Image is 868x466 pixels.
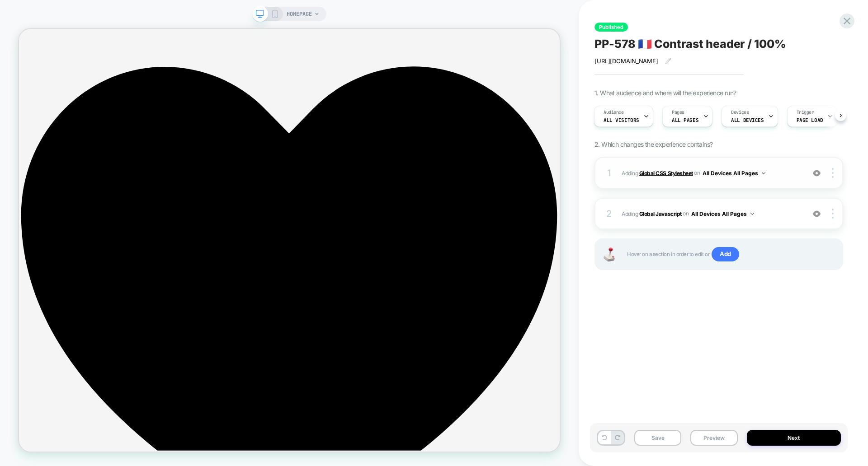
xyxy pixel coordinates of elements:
div: 1 [604,165,613,181]
img: close [832,168,834,178]
span: All Visitors [604,117,639,123]
button: All Devices All Pages [703,168,765,179]
span: Devices [731,109,749,116]
b: Global CSS Stylesheet [639,169,693,176]
img: crossed eye [813,169,821,177]
span: Page Load [797,117,823,123]
span: Adding [622,208,800,219]
img: close [832,209,834,219]
img: down arrow [762,172,765,174]
span: HOMEPAGE [287,7,312,21]
span: Pages [672,109,684,116]
span: Add [712,247,739,261]
span: Audience [604,109,624,116]
img: Joystick [600,247,618,261]
img: down arrow [750,213,754,215]
span: on [683,209,689,219]
span: PP-578 🇫🇷 Contrast header / 100% [594,37,786,51]
span: ALL DEVICES [731,117,764,123]
span: [URL][DOMAIN_NAME] [594,57,658,65]
span: Hover on a section in order to edit or [627,247,833,261]
img: crossed eye [813,210,821,218]
button: All Devices All Pages [691,208,754,219]
div: 2 [604,205,613,222]
span: on [694,168,700,178]
span: Published [594,23,628,32]
b: Global Javascript [639,210,682,217]
button: Save [634,430,681,446]
span: Trigger [797,109,814,116]
span: ALL PAGES [672,117,698,123]
button: Preview [690,430,737,446]
span: 1. What audience and where will the experience run? [594,89,736,97]
span: 2. Which changes the experience contains? [594,140,712,148]
button: Next [747,430,841,446]
span: Adding [622,168,800,179]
